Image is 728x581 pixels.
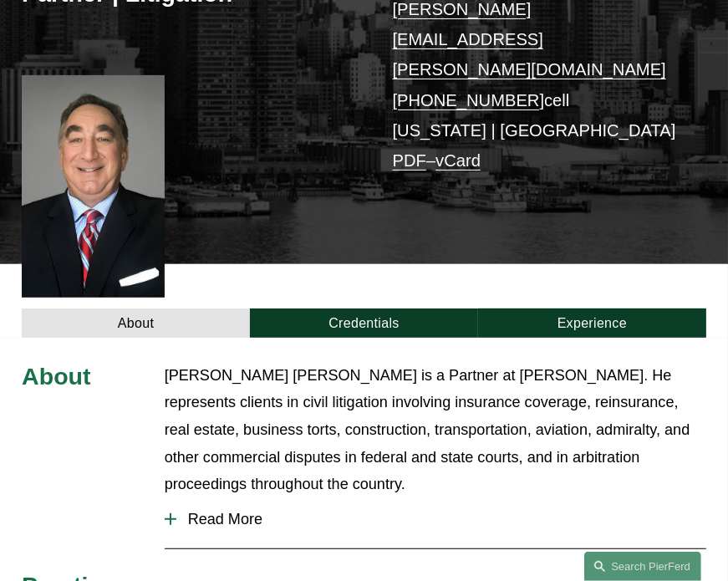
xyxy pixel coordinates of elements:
p: [PERSON_NAME] [PERSON_NAME] is a Partner at [PERSON_NAME]. He represents clients in civil litigat... [165,362,706,498]
a: About [22,308,250,338]
a: Search this site [584,552,701,581]
a: vCard [435,151,481,170]
a: [PHONE_NUMBER] [393,91,545,110]
a: Credentials [250,308,478,338]
a: PDF [393,151,426,170]
a: Experience [478,308,706,338]
button: Read More [165,498,706,541]
span: Read More [176,511,706,528]
span: About [22,363,90,390]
